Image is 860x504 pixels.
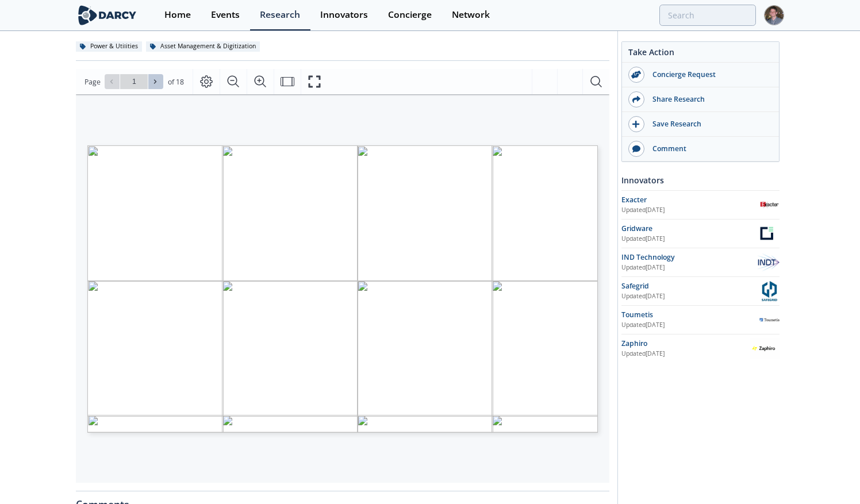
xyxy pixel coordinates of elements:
[621,224,755,234] div: Gridware
[452,10,490,20] div: Network
[621,234,755,244] div: Updated [DATE]
[164,10,191,20] div: Home
[146,41,260,52] div: Asset Management & Digitization
[211,10,240,20] div: Events
[621,310,759,320] div: Toumetis
[755,224,780,244] img: Gridware
[644,119,773,129] div: Save Research
[750,338,780,359] img: Zaphiro
[621,281,780,301] a: Safegrid Updated[DATE] Safegrid
[759,195,780,215] img: Exacter
[621,195,780,215] a: Exacter Updated[DATE] Exacter
[621,338,750,349] div: Zaphiro
[759,310,780,330] img: Toumetis
[621,252,780,272] a: IND Technology Updated[DATE] IND Technology
[621,195,759,205] div: Exacter
[621,263,755,272] div: Updated [DATE]
[621,206,759,215] div: Updated [DATE]
[76,41,142,52] div: Power & Utilities
[260,10,300,20] div: Research
[388,10,432,20] div: Concierge
[764,5,784,25] img: Profile
[621,224,780,244] a: Gridware Updated[DATE] Gridware
[621,292,759,301] div: Updated [DATE]
[644,70,773,80] div: Concierge Request
[755,252,780,272] img: IND Technology
[644,144,773,154] div: Comment
[621,338,780,359] a: Zaphiro Updated[DATE] Zaphiro
[621,281,759,291] div: Safegrid
[76,5,139,25] img: logo-wide.svg
[621,349,750,359] div: Updated [DATE]
[320,10,368,20] div: Innovators
[621,252,755,263] div: IND Technology
[621,170,780,190] div: Innovators
[759,281,780,301] img: Safegrid
[621,321,759,330] div: Updated [DATE]
[622,46,779,63] div: Take Action
[659,5,756,26] input: Advanced Search
[621,310,780,330] a: Toumetis Updated[DATE] Toumetis
[644,94,773,105] div: Share Research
